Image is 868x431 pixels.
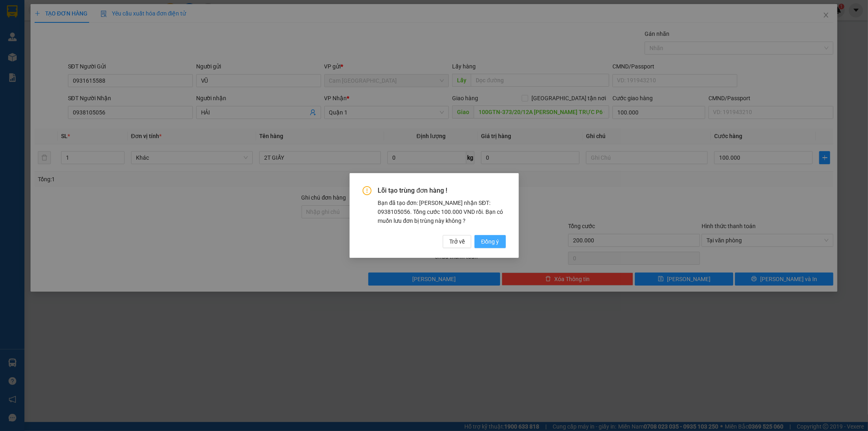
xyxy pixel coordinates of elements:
[378,186,506,195] span: Lỗi tạo trùng đơn hàng !
[363,186,372,195] span: exclamation-circle
[449,237,465,246] span: Trở về
[378,198,506,225] div: Bạn đã tạo đơn: [PERSON_NAME] nhận SĐT: 0938105056. Tổng cước 100.000 VND rồi. Bạn có muốn lưu đơ...
[443,235,471,248] button: Trở về
[474,235,505,248] button: Đồng ý
[481,237,499,246] span: Đồng ý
